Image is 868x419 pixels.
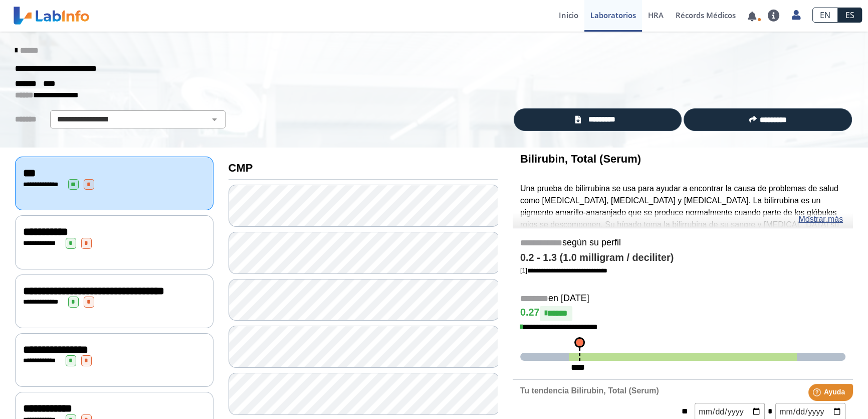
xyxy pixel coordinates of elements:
b: Bilirubin, Total (Serum) [520,153,641,165]
a: EN [812,8,838,23]
h4: 0.27 [520,306,845,321]
h4: 0.2 - 1.3 (1.0 milligram / deciliter) [520,252,845,264]
h5: en [DATE] [520,293,845,305]
a: Mostrar más [798,213,843,225]
a: [1] [520,266,607,274]
span: HRA [648,10,664,20]
h5: según su perfil [520,237,845,249]
iframe: Help widget launcher [779,380,857,408]
p: Una prueba de bilirrubina se usa para ayudar a encontrar la causa de problemas de salud como [MED... [520,183,845,278]
b: Tu tendencia Bilirubin, Total (Serum) [520,386,659,395]
b: CMP [229,162,253,174]
a: ES [838,8,862,23]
